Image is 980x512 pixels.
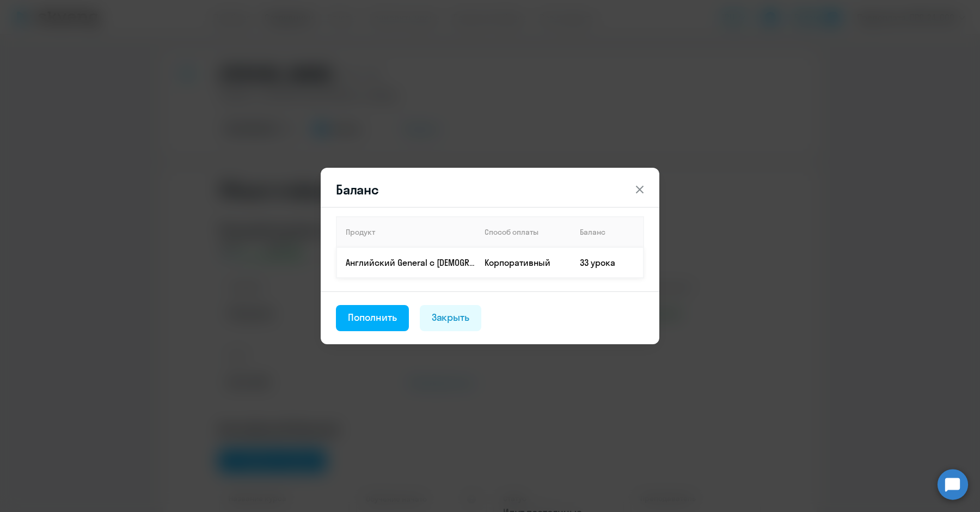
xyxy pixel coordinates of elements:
[336,305,409,331] button: Пополнить
[420,305,482,331] button: Закрыть
[432,310,470,325] div: Закрыть
[348,310,397,325] div: Пополнить
[571,217,644,247] th: Баланс
[346,257,475,269] p: Английский General с [DEMOGRAPHIC_DATA] преподавателем
[321,181,659,198] header: Баланс
[571,247,644,278] td: 33 урока
[476,247,571,278] td: Корпоративный
[476,217,571,247] th: Способ оплаты
[336,217,476,247] th: Продукт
